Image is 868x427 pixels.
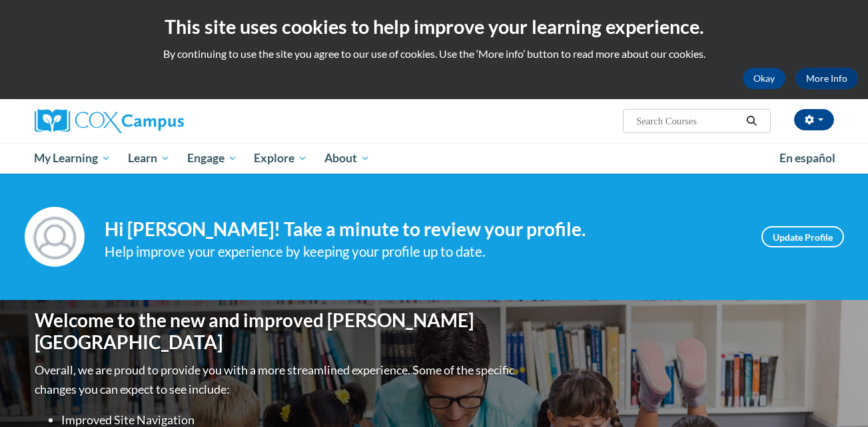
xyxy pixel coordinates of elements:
[10,13,858,40] h2: This site uses cookies to help improve your learning experience.
[35,109,184,133] img: Cox Campus
[741,113,761,129] button: Search
[35,109,288,133] a: Cox Campus
[771,144,844,172] a: En español
[105,241,741,263] div: Help improve your experience by keeping your profile up to date.
[25,207,85,267] img: Profile Image
[35,309,518,354] h1: Welcome to the new and improved [PERSON_NAME][GEOGRAPHIC_DATA]
[316,143,378,174] a: About
[794,109,834,130] button: Account Settings
[128,150,170,166] span: Learn
[35,360,518,399] p: Overall, we are proud to provide you with a more streamlined experience. Some of the specific cha...
[105,218,741,241] h4: Hi [PERSON_NAME]! Take a minute to review your profile.
[15,143,854,174] div: Main menu
[254,150,307,166] span: Explore
[795,68,858,89] a: More Info
[324,150,370,166] span: About
[26,143,120,174] a: My Learning
[245,143,316,174] a: Explore
[179,143,246,174] a: Engage
[34,150,111,166] span: My Learning
[119,143,179,174] a: Learn
[10,47,858,61] p: By continuing to use the site you agree to our use of cookies. Use the ‘More info’ button to read...
[187,150,237,166] span: Engage
[779,151,835,165] span: En español
[635,113,741,129] input: Search Courses
[743,68,785,89] button: Okay
[761,226,844,247] a: Update Profile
